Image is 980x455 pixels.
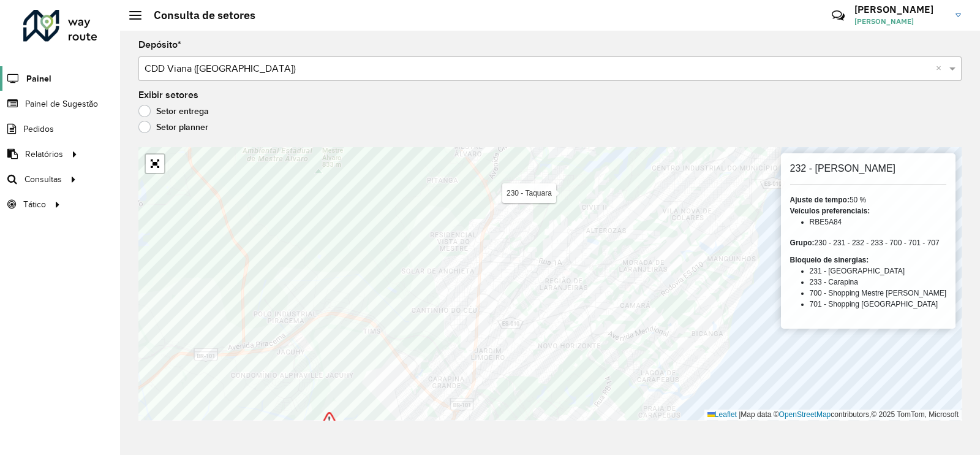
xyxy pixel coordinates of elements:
strong: Grupo: [790,239,815,247]
span: Clear all [936,61,946,76]
label: Depósito [138,37,181,52]
div: 50 % [790,194,946,205]
li: 231 - [GEOGRAPHIC_DATA] [810,266,946,277]
a: OpenStreetMap [779,410,831,419]
span: Tático [23,198,46,211]
a: Abrir mapa em tela cheia [146,155,164,173]
span: Pedidos [23,123,54,136]
li: 233 - Carapina [810,277,946,288]
span: | [739,410,741,419]
label: Setor planner [138,121,208,133]
img: Bloqueio de sinergias [322,412,337,428]
strong: Bloqueio de sinergias: [790,256,869,264]
h6: 232 - [PERSON_NAME] [790,162,946,174]
span: [PERSON_NAME] [854,16,946,27]
li: 701 - Shopping [GEOGRAPHIC_DATA] [810,299,946,310]
a: Contato Rápido [825,2,851,29]
span: Painel [26,72,51,85]
strong: Veículos preferenciais: [790,207,870,215]
div: Map data © contributors,© 2025 TomTom, Microsoft [704,410,962,420]
li: RBE5A84 [810,216,946,227]
span: Relatórios [25,148,63,161]
span: Consultas [24,173,62,186]
h2: Consulta de setores [141,9,255,22]
label: Exibir setores [138,88,198,102]
a: Leaflet [707,410,737,419]
label: Setor entrega [138,105,209,117]
span: Painel de Sugestão [25,97,98,110]
li: 700 - Shopping Mestre [PERSON_NAME] [810,288,946,299]
div: 230 - 231 - 232 - 233 - 700 - 701 - 707 [790,237,946,248]
h3: [PERSON_NAME] [854,4,946,15]
strong: Ajuste de tempo: [790,196,850,204]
